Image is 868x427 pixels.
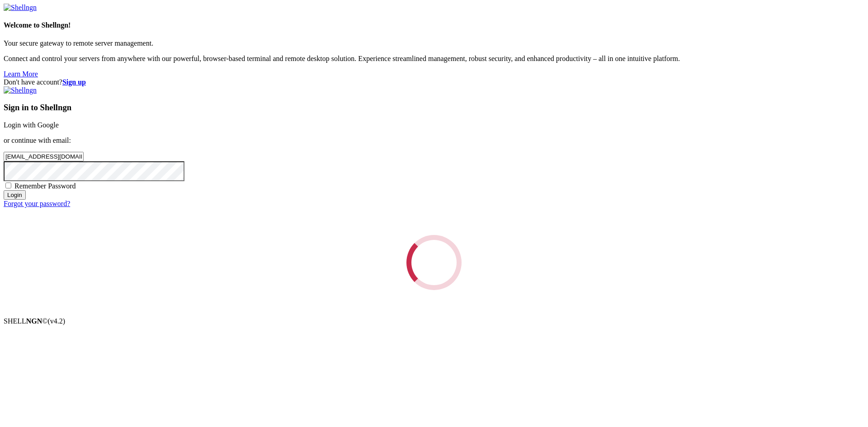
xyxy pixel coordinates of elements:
p: Your secure gateway to remote server management. [4,39,864,47]
p: Connect and control your servers from anywhere with our powerful, browser-based terminal and remo... [4,55,864,63]
h4: Welcome to Shellngn! [4,21,864,29]
span: Remember Password [14,182,76,190]
h3: Sign in to Shellngn [4,103,864,113]
a: Learn More [4,70,38,78]
span: 4.2.0 [48,317,66,325]
b: NGN [26,317,42,325]
div: Loading... [405,234,463,291]
input: Login [4,190,26,200]
p: or continue with email: [4,136,864,145]
img: Shellngn [4,86,37,94]
a: Sign up [62,78,86,86]
img: Shellngn [4,4,37,12]
a: Forgot your password? [4,200,70,207]
a: Login with Google [4,121,59,129]
input: Email address [4,152,84,161]
input: Remember Password [5,183,11,188]
div: Don't have account? [4,78,864,86]
span: SHELL © [4,317,65,325]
